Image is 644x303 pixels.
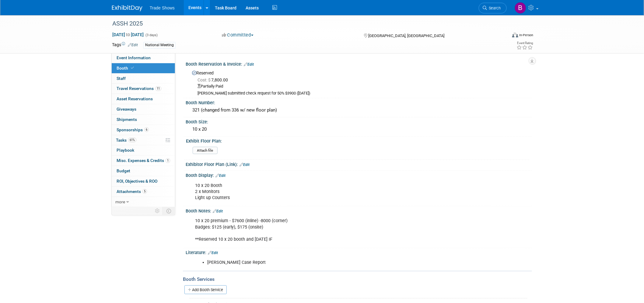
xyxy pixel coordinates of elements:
[512,33,518,37] img: Format-Inperson.png
[112,84,175,94] a: Travel Reservations11
[112,125,175,135] a: Sponsorships6
[155,86,161,91] span: 11
[186,60,532,67] div: Booth Reservation & Invoice:
[112,176,175,186] a: ROI, Objectives & ROO
[143,42,176,48] div: National Meeting
[117,107,136,112] span: Giveaways
[112,187,175,197] a: Attachments5
[112,74,175,84] a: Staff
[117,179,157,184] span: ROI, Objectives & ROO
[117,96,153,101] span: Asset Reservations
[117,148,134,153] span: Playbook
[163,207,175,215] td: Toggle Event Tabs
[186,248,532,256] div: Literature:
[190,68,527,96] div: Reserved
[198,91,527,96] div: [PERSON_NAME] submitted check request for 50% $3900 ([DATE])
[198,77,230,82] span: 7,800.00
[244,62,254,67] a: Edit
[368,33,444,38] span: [GEOGRAPHIC_DATA], [GEOGRAPHIC_DATA]
[117,117,137,122] span: Shipments
[191,180,465,204] div: 10 x 20 Booth 2 x Monitors Light up Counters
[190,125,527,134] div: 10 x 20
[112,42,138,49] td: Tags
[186,206,532,214] div: Booth Notes:
[112,63,175,73] a: Booth
[128,43,138,47] a: Edit
[117,189,147,194] span: Attachments
[117,158,170,163] span: Misc. Expenses & Credits
[112,145,175,155] a: Playbook
[198,84,527,89] div: Partially Paid
[117,76,126,81] span: Staff
[117,168,130,173] span: Budget
[166,158,170,163] span: 1
[186,98,532,106] div: Booth Number:
[112,32,144,37] span: [DATE] [DATE]
[112,197,175,207] a: more
[186,117,532,125] div: Booth Size:
[117,55,151,60] span: Event Information
[479,3,507,13] a: Search
[183,276,532,283] div: Booth Services
[115,199,125,204] span: more
[471,32,534,41] div: Event Format
[207,260,461,266] li: [PERSON_NAME] Case Report
[152,207,163,215] td: Personalize Event Tab Strip
[142,189,147,194] span: 5
[117,127,149,132] span: Sponsorships
[213,209,223,213] a: Edit
[186,171,532,179] div: Booth Display:
[117,66,135,71] span: Booth
[487,6,501,10] span: Search
[150,5,175,10] span: Trade Shows
[215,174,226,178] a: Edit
[220,32,256,38] button: Committed
[112,53,175,63] a: Event Information
[125,32,131,37] span: to
[112,104,175,114] a: Giveaways
[112,115,175,125] a: Shipments
[112,5,142,11] img: ExhibitDay
[186,160,532,168] div: Exhibitor Floor Plan (Link):
[116,138,136,143] span: Tasks
[112,166,175,176] a: Budget
[112,156,175,166] a: Misc. Expenses & Credits1
[144,127,149,132] span: 6
[208,251,218,255] a: Edit
[190,105,527,115] div: 321 (changed from 336 w/ new floor plan)
[519,33,534,37] div: In-Person
[240,163,250,167] a: Edit
[145,33,158,37] span: (3 days)
[117,86,161,91] span: Travel Reservations
[186,136,529,144] div: Exhibit Floor Plan:
[198,77,211,82] span: Cost: $
[110,18,498,29] div: ASSH 2025
[191,215,465,245] div: 10 x 20 premium - $7600 (inline) -8000 (corner) Badges: $125 (early), $175 (onsite) **Reserved 10...
[128,138,136,142] span: 61%
[515,2,526,14] img: Becca Rensi
[517,42,533,45] div: Event Rating
[131,66,134,70] i: Booth reservation complete
[112,94,175,104] a: Asset Reservations
[184,285,227,294] a: Add Booth Service
[112,135,175,145] a: Tasks61%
